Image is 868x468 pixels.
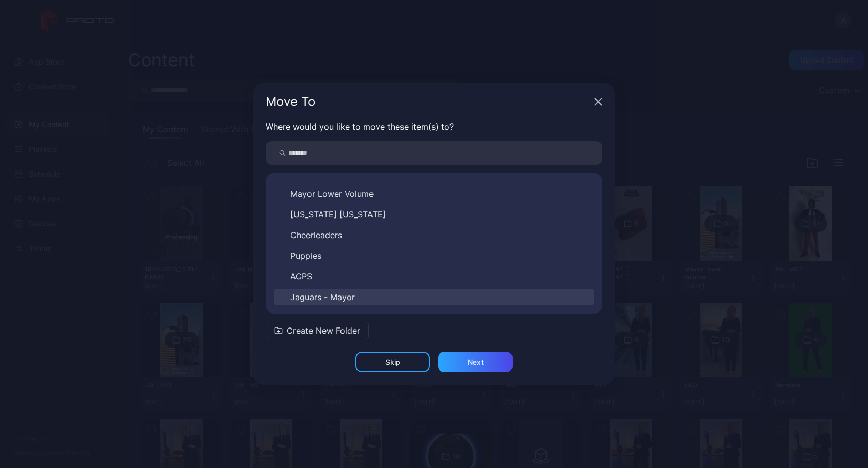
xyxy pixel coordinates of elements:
[274,268,594,285] button: ACPS
[274,185,594,202] button: Mayor Lower Volume
[274,227,594,243] button: Cheerleaders
[274,247,594,264] button: Puppies
[266,322,369,339] button: Create New Folder
[266,120,602,133] p: Where would you like to move these item(s) to?
[355,352,430,372] button: Skip
[290,208,386,221] span: [US_STATE] [US_STATE]
[266,96,590,108] div: Move To
[274,206,594,223] button: [US_STATE] [US_STATE]
[290,291,355,303] span: Jaguars - Mayor
[290,270,312,283] span: ACPS
[468,358,484,366] div: Next
[290,249,321,262] span: Puppies
[290,188,374,200] span: Mayor Lower Volume
[274,289,594,305] button: Jaguars - Mayor
[287,324,360,337] span: Create New Folder
[290,229,342,241] span: Cheerleaders
[385,358,400,366] div: Skip
[438,352,513,372] button: Next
